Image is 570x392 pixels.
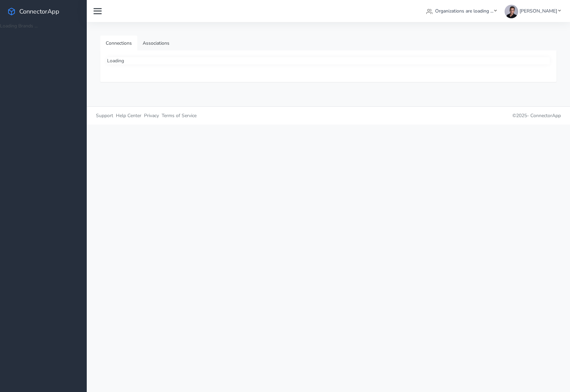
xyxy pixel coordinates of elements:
p: © 2025 - [333,112,561,119]
span: Organizations are loading ... [435,8,493,14]
span: Privacy [144,112,159,119]
span: Terms of Service [162,112,197,119]
img: Ashley Heron [505,5,518,18]
span: Support [96,112,113,119]
a: Organizations are loading ... [424,5,500,17]
span: ConnectorApp [530,112,561,119]
a: Connections [100,36,137,51]
div: Loading [107,57,550,64]
span: ConnectorApp [19,7,59,16]
a: [PERSON_NAME] [502,5,563,17]
span: [PERSON_NAME] [520,8,557,14]
a: Associations [137,36,175,51]
span: Help Center [116,112,141,119]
